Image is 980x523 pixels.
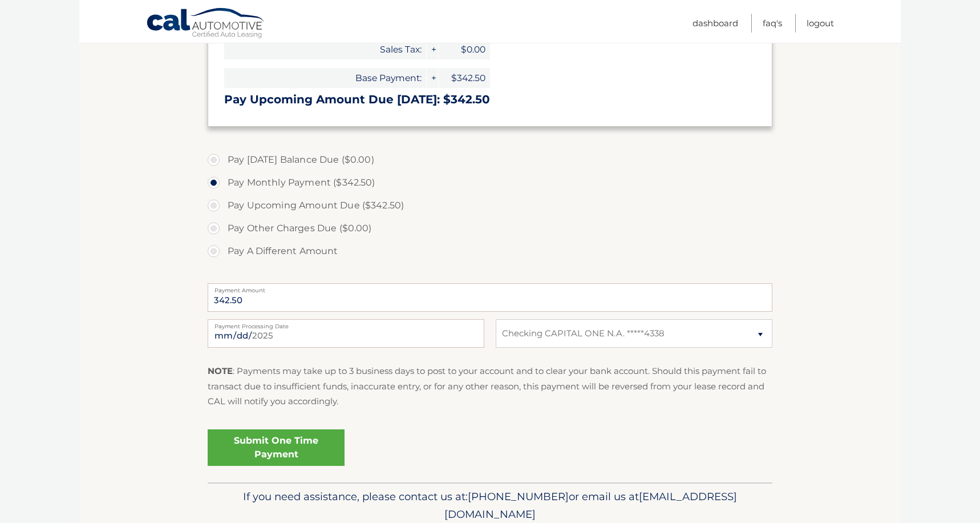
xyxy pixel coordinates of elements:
[693,14,738,33] a: Dashboard
[807,14,834,33] a: Logout
[208,217,772,240] label: Pay Other Charges Due ($0.00)
[439,39,490,59] span: $0.00
[439,68,490,88] span: $342.50
[427,39,438,59] span: +
[208,319,484,348] input: Payment Date
[224,68,426,88] span: Base Payment:
[208,240,772,263] label: Pay A Different Amount
[208,365,233,376] strong: NOTE
[146,7,266,41] a: Cal Automotive
[208,283,772,292] label: Payment Amount
[208,364,772,409] p: : Payments may take up to 3 business days to post to your account and to clear your bank account....
[468,490,569,503] span: [PHONE_NUMBER]
[208,194,772,217] label: Pay Upcoming Amount Due ($342.50)
[208,283,772,312] input: Payment Amount
[224,92,756,107] h3: Pay Upcoming Amount Due [DATE]: $342.50
[208,148,772,171] label: Pay [DATE] Balance Due ($0.00)
[427,68,438,88] span: +
[224,39,426,59] span: Sales Tax:
[208,171,772,194] label: Pay Monthly Payment ($342.50)
[763,14,782,33] a: FAQ's
[208,429,345,466] a: Submit One Time Payment
[208,319,484,328] label: Payment Processing Date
